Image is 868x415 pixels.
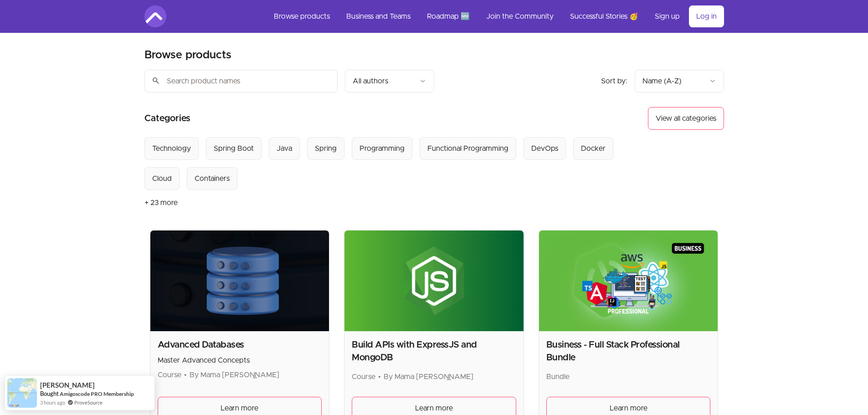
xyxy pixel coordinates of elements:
[267,5,337,27] a: Browse products
[648,107,724,130] button: View all categories
[267,5,724,27] nav: Main
[190,371,279,379] span: By Mama [PERSON_NAME]
[352,373,375,380] span: Course
[144,107,190,130] h2: Categories
[158,371,181,379] span: Course
[647,5,687,27] a: Sign up
[339,5,418,27] a: Business and Teams
[152,173,172,184] div: Cloud
[344,231,524,331] img: Product image for Build APIs with ExpressJS and MongoDB
[184,371,187,379] span: •
[539,231,718,331] img: Product image for Business - Full Stack Professional Bundle
[158,355,322,366] p: Master Advanced Concepts
[150,231,329,331] img: Product image for Advanced Databases
[74,399,103,406] a: ProveSource
[152,74,160,87] span: search
[689,5,724,27] a: Log in
[152,143,191,154] div: Technology
[352,338,516,364] h2: Build APIs with ExpressJS and MongoDB
[7,378,37,408] img: provesource social proof notification image
[158,338,322,351] h2: Advanced Databases
[40,390,59,397] span: Bought
[420,5,477,27] a: Roadmap 🆕
[214,143,254,154] div: Spring Boot
[546,373,570,380] span: Bundle
[610,403,647,414] span: Learn more
[427,143,508,154] div: Functional Programming
[315,143,337,154] div: Spring
[581,143,606,154] div: Docker
[635,70,724,92] button: Product sort options
[345,70,434,92] button: Filter by author
[378,373,381,380] span: •
[144,190,178,215] button: + 23 more
[60,390,134,397] a: Amigoscode PRO Membership
[144,70,338,92] input: Search product names
[479,5,561,27] a: Join the Community
[360,143,405,154] div: Programming
[40,381,95,389] span: [PERSON_NAME]
[601,77,627,85] span: Sort by:
[563,5,646,27] a: Successful Stories 🥳
[221,403,258,414] span: Learn more
[144,48,231,62] h2: Browse products
[415,403,453,414] span: Learn more
[40,399,65,406] span: 3 hours ago
[531,143,558,154] div: DevOps
[144,5,166,27] img: Amigoscode logo
[277,143,292,154] div: Java
[546,338,711,364] h2: Business - Full Stack Professional Bundle
[195,173,230,184] div: Containers
[384,373,473,380] span: By Mama [PERSON_NAME]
